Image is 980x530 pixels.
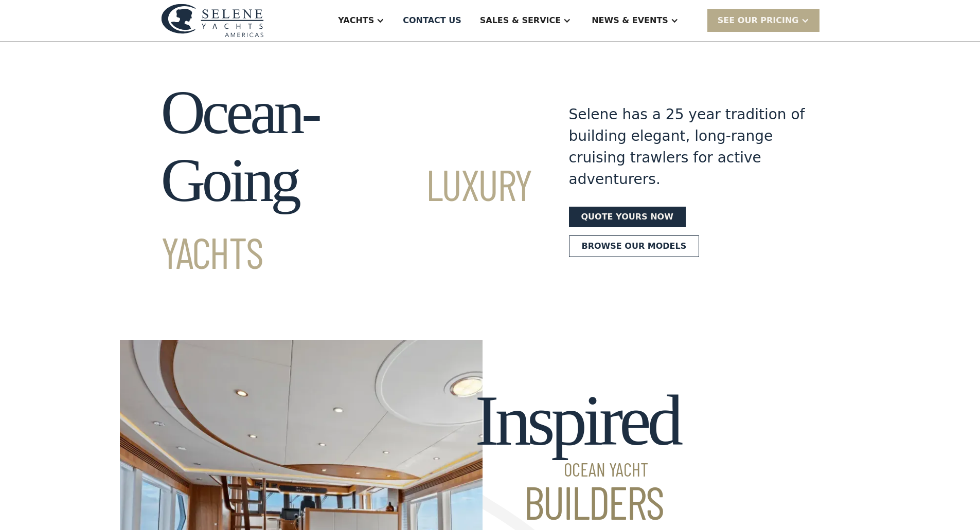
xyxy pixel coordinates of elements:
h2: Inspired [475,381,679,525]
a: Browse our models [569,235,700,257]
div: Contact US [403,14,461,27]
div: News & EVENTS [592,14,668,27]
div: Sales & Service [480,14,561,27]
div: Selene has a 25 year tradition of building elegant, long-range cruising trawlers for active adven... [569,104,806,190]
a: Quote yours now [569,207,686,227]
span: Luxury Yachts [161,158,532,278]
h1: Ocean-Going [161,79,532,282]
img: logo [161,4,264,37]
div: SEE Our Pricing [707,9,819,31]
span: Ocean Yacht [475,460,679,479]
div: Yachts [338,14,374,27]
div: SEE Our Pricing [718,14,799,27]
span: Builders [475,479,679,525]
